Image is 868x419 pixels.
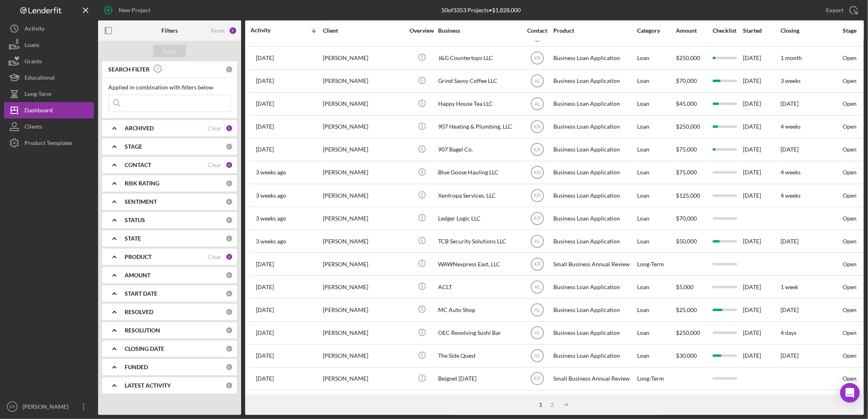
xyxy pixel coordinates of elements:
[323,322,405,344] div: [PERSON_NAME]
[743,185,780,206] div: [DATE]
[743,299,780,321] div: [DATE]
[125,180,159,187] b: RISK RATING
[438,299,520,321] div: MC Auto Shop
[676,93,707,115] div: $45,000
[226,180,233,187] div: 0
[637,47,675,69] div: Loan
[125,217,145,223] b: STATUS
[676,299,707,321] div: $25,000
[323,276,405,298] div: [PERSON_NAME]
[161,27,178,34] b: Filters
[637,253,675,275] div: Long-Term
[637,207,675,229] div: Loan
[438,230,520,252] div: TCB Security Solutions LLC
[438,185,520,206] div: Xentropa Services, LLC
[256,261,274,267] time: 2025-08-01 16:55
[818,2,864,18] button: Export
[226,290,233,297] div: 0
[553,27,635,34] div: Product
[4,118,94,135] a: Clients
[323,70,405,92] div: [PERSON_NAME]
[25,102,53,120] div: Dashboard
[4,69,94,86] button: Educational
[637,299,675,321] div: Loan
[25,20,45,39] div: Activity
[534,101,540,107] text: AL
[25,69,55,88] div: Educational
[226,253,233,261] div: 2
[226,66,233,73] div: 0
[781,306,799,313] time: [DATE]
[4,399,94,415] button: KR[PERSON_NAME]
[4,37,94,53] button: Loans
[4,135,94,151] button: Product Templates
[676,322,707,344] div: $250,000
[125,382,171,389] b: LATEST ACTIVITY
[226,382,233,389] div: 0
[108,66,150,73] b: SEARCH FILTER
[553,207,635,229] div: Business Loan Application
[553,185,635,206] div: Business Loan Application
[323,139,405,160] div: [PERSON_NAME]
[438,93,520,115] div: Happy House Tea LLC
[4,20,94,37] button: Activity
[125,290,157,297] b: START DATE
[323,253,405,275] div: [PERSON_NAME]
[553,70,635,92] div: Business Loan Application
[323,116,405,138] div: [PERSON_NAME]
[553,276,635,298] div: Business Loan Application
[108,84,231,91] div: Applied in combination with filters below
[637,162,675,183] div: Loan
[743,276,780,298] div: [DATE]
[125,364,148,370] b: FUNDED
[676,207,707,229] div: $70,000
[553,253,635,275] div: Small Business Annual Review
[251,27,286,33] div: Activity
[743,345,780,367] div: [DATE]
[438,27,520,34] div: Business
[707,27,742,34] div: Checklist
[534,261,541,267] text: KR
[438,47,520,69] div: J&G Countertops LLC
[256,146,274,153] time: 2025-08-12 20:13
[743,93,780,115] div: [DATE]
[553,230,635,252] div: Business Loan Application
[553,139,635,160] div: Business Loan Application
[208,254,221,260] div: Clear
[125,235,141,242] b: STATE
[676,345,707,367] div: $30,000
[637,276,675,298] div: Loan
[553,47,635,69] div: Business Loan Application
[323,27,405,34] div: Client
[553,162,635,183] div: Business Loan Application
[226,143,233,150] div: 0
[553,93,635,115] div: Business Loan Application
[534,193,541,198] text: KR
[743,70,780,92] div: [DATE]
[637,116,675,138] div: Loan
[323,47,405,69] div: [PERSON_NAME]
[153,45,186,57] button: Apply
[781,329,796,336] time: 4 days
[256,215,286,222] time: 2025-08-04 22:17
[323,299,405,321] div: [PERSON_NAME]
[534,330,540,336] text: AL
[840,383,860,403] div: Open Intercom Messenger
[743,322,780,344] div: [DATE]
[323,185,405,206] div: [PERSON_NAME]
[438,70,520,92] div: Grind Savvy Coffee LLC
[781,352,799,359] time: [DATE]
[256,78,274,84] time: 2025-08-14 14:33
[441,7,521,13] div: 50 of 3353 Projects • $1,828,000
[676,139,707,160] div: $75,000
[534,308,540,313] text: AL
[256,123,274,130] time: 2025-08-13 18:09
[438,162,520,183] div: Blue Goose Hauling LLC
[4,102,94,118] button: Dashboard
[637,368,675,390] div: Long-Term
[256,238,286,245] time: 2025-08-03 20:24
[781,146,799,153] time: [DATE]
[438,368,520,390] div: Beignet [DATE]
